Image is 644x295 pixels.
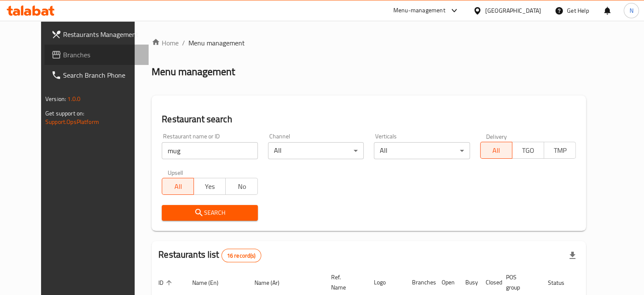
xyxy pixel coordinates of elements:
span: Restaurants Management [63,29,142,39]
h2: Restaurant search [162,113,576,126]
div: Export file [562,245,583,266]
li: / [182,38,185,48]
button: Yes [193,178,226,195]
span: Yes [197,180,222,193]
input: Search for restaurant name or ID.. [162,142,257,159]
span: ID [158,278,174,288]
span: Version: [45,93,66,104]
span: 1.0.0 [67,93,80,104]
div: All [268,142,364,159]
a: Branches [44,45,149,65]
span: No [229,180,254,193]
span: N [629,6,633,15]
span: Ref. Name [331,272,357,292]
label: Upsell [168,169,183,175]
span: Branches [63,50,142,60]
a: Restaurants Management [44,24,149,45]
span: All [166,180,191,193]
button: Search [162,205,257,221]
span: TGO [516,144,541,157]
div: All [374,142,470,159]
button: All [162,178,194,195]
a: Home [152,38,179,48]
div: Menu-management [393,6,445,16]
span: All [484,144,509,157]
span: Search Branch Phone [63,70,142,80]
div: Total records count [221,249,261,262]
nav: breadcrumb [152,38,586,48]
button: No [225,178,257,195]
button: TMP [544,142,576,159]
span: Get support on: [45,108,84,119]
h2: Restaurants list [158,248,261,262]
span: Name (En) [192,278,229,288]
span: Menu management [188,38,245,48]
label: Delivery [486,133,507,139]
span: Status [548,278,575,288]
span: POS group [506,272,531,292]
span: 16 record(s) [222,252,261,260]
button: TGO [512,142,544,159]
a: Search Branch Phone [44,65,149,85]
h2: Menu management [152,65,235,79]
a: Support.OpsPlatform [45,116,99,127]
span: Search [169,208,251,218]
button: All [480,142,512,159]
div: [GEOGRAPHIC_DATA] [485,6,541,15]
span: TMP [547,144,572,157]
span: Name (Ar) [254,278,290,288]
